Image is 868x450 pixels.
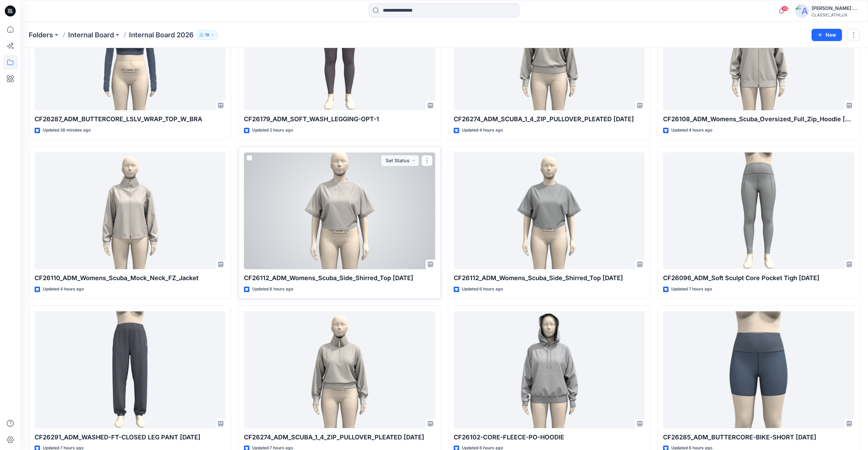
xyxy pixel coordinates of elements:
[454,311,645,428] a: CF26102-CORE-FLEECE-PO-HOODIE
[462,127,503,134] p: Updated 4 hours ago
[35,273,225,283] p: CF26110_ADM_Womens_Scuba_Mock_Neck_FZ_Jacket
[244,114,435,124] p: CF26179_ADM_SOFT_WASH_LEGGING-OPT-1
[663,114,854,124] p: CF26108_ADM_Womens_Scuba_Oversized_Full_Zip_Hoodie [DATE]
[663,311,854,428] a: CF26285_ADM_BUTTERCORE-BIKE-SHORT 13OCT25
[35,114,225,124] p: CF26287_ADM_BUTTERCORE_LSLV_WRAP_TOP_W_BRA
[244,273,435,283] p: CF26112_ADM_Womens_Scuba_Side_Shirred_Top [DATE]
[812,4,859,12] div: [PERSON_NAME] Cfai
[671,127,712,134] p: Updated 4 hours ago
[663,433,854,442] p: CF26285_ADM_BUTTERCORE-BIKE-SHORT [DATE]
[795,4,809,18] img: avatar
[781,6,789,11] span: 46
[29,30,53,40] a: Folders
[244,311,435,428] a: CF26274_ADM_SCUBA_1_4_ZIP_PULLOVER_PLEATED 12OCT25
[205,31,209,39] p: 18
[671,286,712,293] p: Updated 7 hours ago
[43,127,91,134] p: Updated 26 minutes ago
[252,286,293,293] p: Updated 6 hours ago
[43,286,84,293] p: Updated 4 hours ago
[462,286,503,293] p: Updated 6 hours ago
[454,152,645,269] a: CF26112_ADM_Womens_Scuba_Side_Shirred_Top 14OCT25
[663,152,854,269] a: CF26096_ADM_Soft Sculpt Core Pocket Tigh 11OCT25
[252,127,293,134] p: Updated 2 hours ago
[244,152,435,269] a: CF26112_ADM_Womens_Scuba_Side_Shirred_Top 14OCT25
[454,114,645,124] p: CF26274_ADM_SCUBA_1_4_ZIP_PULLOVER_PLEATED [DATE]
[454,433,645,442] p: CF26102-CORE-FLEECE-PO-HOODIE
[196,30,218,40] button: 18
[35,433,225,442] p: CF26291_ADM_WASHED-FT-CLOSED LEG PANT [DATE]
[35,311,225,428] a: CF26291_ADM_WASHED-FT-CLOSED LEG PANT 12OCT25
[812,29,842,41] button: New
[663,273,854,283] p: CF26096_ADM_Soft Sculpt Core Pocket Tigh [DATE]
[68,30,114,40] a: Internal Board
[244,433,435,442] p: CF26274_ADM_SCUBA_1_4_ZIP_PULLOVER_PLEATED [DATE]
[454,273,645,283] p: CF26112_ADM_Womens_Scuba_Side_Shirred_Top [DATE]
[35,152,225,269] a: CF26110_ADM_Womens_Scuba_Mock_Neck_FZ_Jacket
[129,30,194,40] p: Internal Board 2026
[812,12,859,17] div: CLASSIC_ATHLUX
